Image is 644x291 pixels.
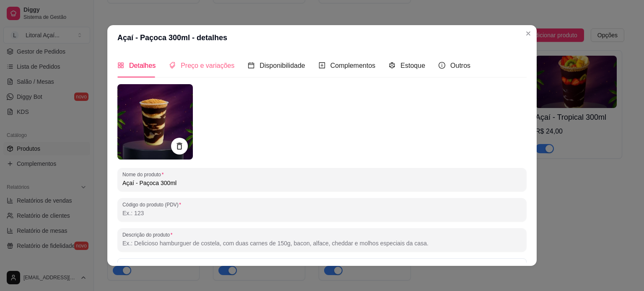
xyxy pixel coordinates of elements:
span: tags [169,62,176,69]
span: Preço e variações [181,62,234,69]
label: Código do produto (PDV) [122,201,184,208]
span: info-circle [439,62,445,69]
span: Estoque [400,62,425,69]
button: Close [522,27,535,40]
span: calendar [248,62,254,69]
input: Nome do produto [122,179,522,187]
label: Nome do produto [122,171,166,178]
header: Açaí - Paçoca 300ml - detalhes [107,25,537,50]
span: Complementos [330,62,376,69]
span: Outros [450,62,470,69]
span: Detalhes [129,62,156,69]
span: Disponibilidade [260,62,305,69]
span: code-sandbox [389,62,395,69]
label: Descrição do produto [122,231,175,238]
span: plus-square [319,62,325,69]
img: produto [117,84,193,160]
input: Descrição do produto [122,239,522,247]
span: appstore [117,62,124,69]
input: Código do produto (PDV) [122,209,522,217]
